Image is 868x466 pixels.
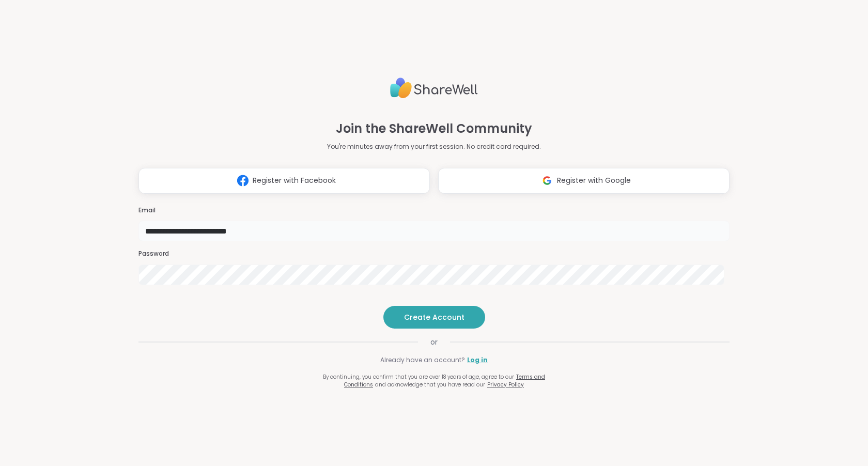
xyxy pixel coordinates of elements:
[557,175,631,186] span: Register with Google
[404,312,464,322] span: Create Account
[383,306,485,329] button: Create Account
[438,168,730,194] button: Register with Google
[380,355,465,365] span: Already have an account?
[344,373,545,389] a: Terms and Conditions
[336,119,532,138] h1: Join the ShareWell Community
[233,171,253,190] img: ShareWell Logomark
[390,73,478,103] img: ShareWell Logo
[375,381,485,389] span: and acknowledge that you have read our
[467,355,488,365] a: Log in
[253,175,336,186] span: Register with Facebook
[418,337,450,347] span: or
[537,171,557,190] img: ShareWell Logomark
[138,250,730,258] h3: Password
[138,206,730,215] h3: Email
[487,381,524,389] a: Privacy Policy
[138,168,430,194] button: Register with Facebook
[323,373,514,381] span: By continuing, you confirm that you are over 18 years of age, agree to our
[327,142,541,151] p: You're minutes away from your first session. No credit card required.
